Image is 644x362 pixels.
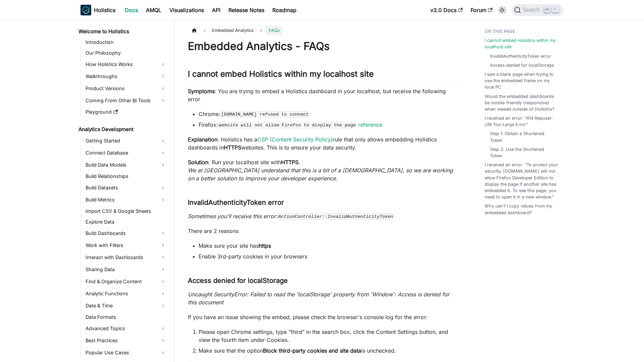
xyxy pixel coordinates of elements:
[277,213,394,220] code: ActionController::InvalidAuthenticityToken
[121,5,142,15] a: Docs
[485,93,559,113] a: Would the embedded dashboards be mobile-friendly (responsive) when viewed outside of Holistics?
[218,122,357,128] code: website will not allow Firefox to display the page
[512,4,563,16] button: Search (Ctrl+K)
[188,277,458,285] h3: Access denied for localStorage
[188,159,208,166] strong: Solution
[188,25,458,35] nav: Breadcrumbs
[80,5,115,15] a: HolisticsHolistics
[188,88,215,95] strong: Symptoms
[485,115,559,128] a: I received an error: “414 Request-URI Too-Large Error”
[84,276,168,287] a: Find & Organize Content
[188,69,458,82] h2: I cannot embed Holistics within my localhost site
[188,313,458,321] p: If you have an issue showing the embed, please check the browser's console log for the error:
[84,252,168,263] a: Interact with Dashboards
[84,147,168,158] a: Connect Database
[188,25,201,35] a: Home page
[224,5,268,15] a: Release Notes
[74,20,174,362] nav: Docs sidebar
[84,135,168,146] a: Getting Started
[76,27,168,36] a: Welcome to Holistics
[84,71,168,82] a: Walkthroughs
[84,48,168,58] a: Our Philosophy
[358,121,382,128] a: reference
[188,135,458,152] p: : Holistics has a rule that only allows embedding Holistics dashboards in websites. This is to en...
[490,130,557,143] a: Step 1: Obtain a Shortened Token
[485,162,559,200] a: I received an error: "To protect your security, [DOMAIN_NAME] will not allow Firefox Developer Ed...
[490,62,554,68] a: Access denied for localStorage
[84,288,168,299] a: Analytic Functions
[188,291,449,306] em: Uncaught SecurityError: Failed to read the 'localStorage' property from 'Window': Access is denie...
[142,5,165,15] a: AMQL
[485,71,559,90] a: I saw a blank page when trying to use the embedded frame on my local PC
[426,5,467,15] a: v3.0 Docs
[199,252,458,260] li: Enable 3rd-party cookies in your browsers
[84,347,168,358] a: Popular Use Cases
[188,213,394,220] em: Sometimes you'll receive this error:
[521,7,544,13] span: Search
[281,159,299,166] strong: HTTPS
[84,264,168,275] a: Sharing Data
[84,312,168,322] a: Data Formats
[199,121,458,129] li: Firefox:
[209,25,257,35] span: Embedded Analytics
[84,217,168,227] a: Explore Data
[490,53,551,59] a: InvalidAuthenticityToken error
[84,172,168,181] a: Build Relationships
[259,242,271,249] strong: https
[84,107,168,117] a: Playground
[94,6,115,14] b: Holistics
[188,167,453,182] em: We at [GEOGRAPHIC_DATA] understand that this is a bit of a [DEMOGRAPHIC_DATA], so we are working ...
[199,242,458,250] li: Make sure your site has
[84,228,168,239] a: Build Dashboards
[220,111,310,118] code: [DOMAIN_NAME] refused to connect
[188,198,458,207] h3: InvalidAuthenticityToken error
[84,323,168,334] a: Advanced Topics
[485,203,559,216] a: Why can't I copy values from my embedded dashboard?
[497,5,507,15] button: Switch between dark and light mode (currently light mode)
[199,328,458,344] li: Please open Chrome settings, type "third" in the search box, click the Content Settings button, a...
[188,40,458,53] h1: Embedded Analytics - FAQs
[257,136,333,143] a: CSP (Content Security Policy)
[224,144,241,151] strong: HTTPS
[84,38,168,47] a: Introduction
[80,5,91,15] img: Holistics
[84,206,168,216] a: Import CSV & Google Sheets
[485,37,559,50] a: I cannot embed Holistics within my localhost site
[188,227,458,235] p: There are 2 reasons
[188,136,217,143] strong: Explanation
[165,5,208,15] a: Visualizations
[188,158,458,182] p: : Run your localhost site with .
[268,5,301,15] a: Roadmap
[265,25,283,35] span: FAQs
[84,335,168,346] a: Best Practices
[263,347,361,354] strong: Block third-party cookies and site data
[84,59,168,70] a: How Holistics Works
[208,5,224,15] a: API
[84,160,168,170] a: Build Data Models
[84,83,168,94] a: Product Versions
[84,182,168,193] a: Build Datasets
[188,87,458,103] p: : You are trying to embed a Holistics dashboard in your localhost, but receive the following error
[84,95,168,106] a: Coming From Other BI Tools
[84,240,168,251] a: Work with Filters
[76,125,168,134] a: Analytics Development
[199,110,458,118] li: Chrome:
[467,5,496,15] a: Forum
[552,7,559,13] kbd: K
[490,146,557,159] a: Step 2: Use the Shortened Token
[84,300,168,311] a: Date & Time
[199,347,458,355] li: Make sure that the option is unchecked.
[84,194,168,205] a: Build Metrics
